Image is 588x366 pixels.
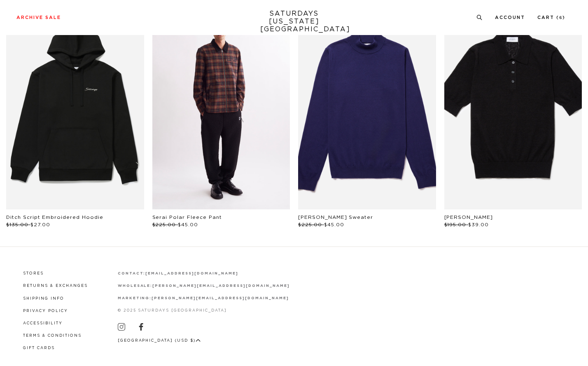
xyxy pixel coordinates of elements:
[152,222,176,227] span: $225.00
[298,215,373,220] a: [PERSON_NAME] Sweater
[30,222,50,227] span: $27.00
[23,334,82,338] a: Terms & Conditions
[559,16,562,20] small: 6
[152,2,290,209] div: files/U52304SW02-BLACK_04_1.jpg
[16,15,61,20] a: Archive Sale
[118,338,201,344] button: [GEOGRAPHIC_DATA] (USD $)
[118,307,290,314] p: © 2025 Saturdays [GEOGRAPHIC_DATA]
[152,284,289,288] a: [PERSON_NAME][EMAIL_ADDRESS][DOMAIN_NAME]
[444,215,493,220] a: [PERSON_NAME]
[324,222,344,227] span: $45.00
[145,272,238,275] a: [EMAIL_ADDRESS][DOMAIN_NAME]
[468,222,489,227] span: $39.00
[118,284,153,288] strong: wholesale:
[23,284,88,288] a: Returns & Exchanges
[495,15,525,20] a: Account
[23,297,64,300] a: Shipping Info
[23,272,44,275] a: Stores
[23,346,55,350] a: Gift Cards
[6,215,103,220] a: Ditch Script Embroidered Hoodie
[152,296,289,300] a: [PERSON_NAME][EMAIL_ADDRESS][DOMAIN_NAME]
[6,222,28,227] span: $135.00
[298,222,322,227] span: $225.00
[23,309,68,313] a: Privacy Policy
[260,10,328,33] a: SATURDAYS[US_STATE][GEOGRAPHIC_DATA]
[537,15,565,20] a: Cart (6)
[444,222,467,227] span: $195.00
[118,296,152,300] strong: marketing:
[152,215,222,220] a: Serai Polar Fleece Pant
[178,222,198,227] span: $45.00
[118,272,146,275] strong: contact:
[23,321,63,325] a: Accessibility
